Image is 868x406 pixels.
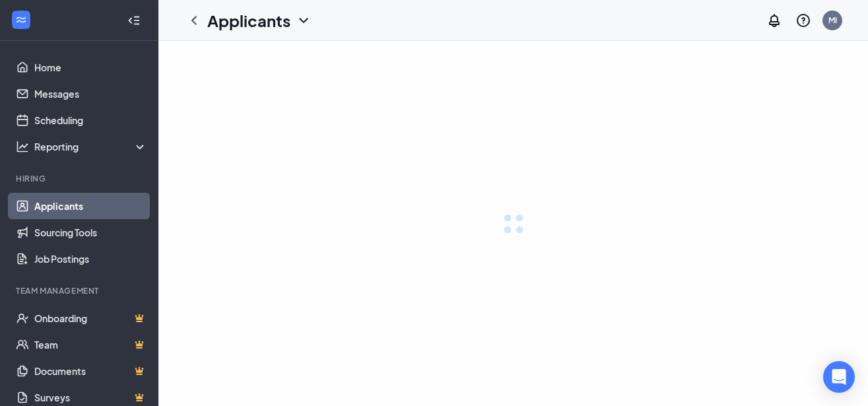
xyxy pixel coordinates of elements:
a: TeamCrown [34,331,147,358]
div: Open Intercom Messenger [823,361,855,393]
svg: ChevronLeft [186,13,202,28]
a: Job Postings [34,246,147,272]
a: Scheduling [34,107,147,133]
svg: QuestionInfo [795,13,811,28]
div: Reporting [34,140,148,153]
svg: Collapse [127,14,141,27]
a: Sourcing Tools [34,219,147,246]
a: Home [34,54,147,81]
div: Hiring [16,173,145,184]
a: OnboardingCrown [34,305,147,331]
svg: WorkstreamLogo [15,13,28,26]
a: Applicants [34,193,147,219]
div: MI [828,15,837,26]
svg: Analysis [16,140,29,153]
a: Messages [34,81,147,107]
div: Team Management [16,285,145,296]
svg: Notifications [766,13,782,28]
a: DocumentsCrown [34,358,147,384]
svg: ChevronDown [296,13,312,28]
h1: Applicants [207,9,290,32]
